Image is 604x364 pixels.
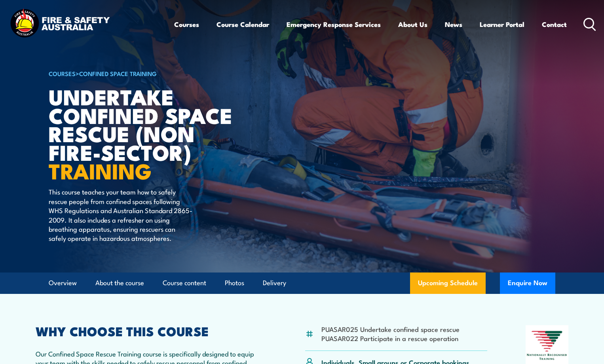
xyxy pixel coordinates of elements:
[321,334,460,343] li: PUASAR022 Participate in a rescue operation
[217,14,269,35] a: Course Calendar
[321,324,460,334] li: PUASAR025 Undertake confined space rescue
[49,187,193,242] p: This course teaches your team how to safely rescue people from confined spaces following WHS Regu...
[480,14,524,35] a: Learner Portal
[287,14,381,35] a: Emergency Response Services
[49,69,76,78] a: COURSES
[95,273,144,293] a: About the course
[263,273,286,293] a: Delivery
[410,273,486,294] a: Upcoming Schedule
[174,14,199,35] a: Courses
[49,69,244,78] h6: >
[163,273,206,293] a: Course content
[225,273,244,293] a: Photos
[79,69,157,78] a: Confined Space Training
[500,273,555,294] button: Enquire Now
[49,273,77,293] a: Overview
[445,14,462,35] a: News
[36,325,267,336] h2: WHY CHOOSE THIS COURSE
[398,14,427,35] a: About Us
[49,154,152,187] strong: TRAINING
[542,14,567,35] a: Contact
[49,87,244,180] h1: Undertake Confined Space Rescue (non Fire-Sector)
